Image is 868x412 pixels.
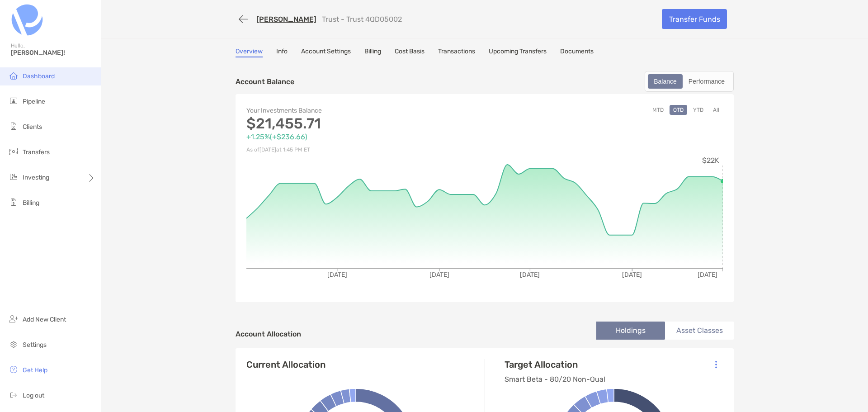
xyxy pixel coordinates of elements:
button: All [709,105,723,115]
h4: Target Allocation [505,359,605,370]
a: [PERSON_NAME] [256,15,316,24]
tspan: [DATE] [520,271,540,279]
a: Upcoming Transfers [489,47,547,57]
button: QTD [670,105,687,115]
a: Overview [236,47,263,57]
img: get-help icon [8,364,19,375]
img: pipeline icon [8,95,19,106]
p: $21,455.71 [246,118,485,129]
span: Pipeline [23,98,45,105]
span: [PERSON_NAME]! [11,49,95,57]
p: As of [DATE] at 1:45 PM ET [246,144,485,156]
span: Get Help [23,366,47,374]
a: Billing [364,47,381,57]
p: +1.25% ( +$236.66 ) [246,131,485,142]
a: Cost Basis [395,47,425,57]
span: Clients [23,123,42,131]
p: Smart Beta - 80/20 Non-Qual [505,374,605,385]
img: billing icon [8,197,19,208]
a: Account Settings [301,47,351,57]
tspan: [DATE] [622,271,642,279]
span: Settings [23,341,47,349]
div: Performance [684,75,730,88]
tspan: $22K [702,156,719,165]
span: Add New Client [23,316,66,323]
tspan: [DATE] [429,271,449,279]
a: Info [276,47,288,57]
img: dashboard icon [8,70,19,81]
div: Balance [649,75,682,88]
p: Trust - Trust 4QD05002 [322,15,402,24]
button: YTD [689,105,707,115]
li: Holdings [596,322,665,340]
p: Your Investments Balance [246,105,485,116]
img: Zoe Logo [11,4,43,36]
img: transfers icon [8,146,19,157]
img: Icon List Menu [715,360,717,369]
div: segmented control [645,71,734,92]
img: clients icon [8,121,19,132]
p: Account Balance [236,76,294,87]
span: Transfers [23,148,50,156]
button: MTD [649,105,667,115]
a: Documents [560,47,594,57]
a: Transactions [438,47,475,57]
span: Log out [23,392,44,399]
tspan: [DATE] [698,271,717,279]
span: Investing [23,174,49,181]
img: add_new_client icon [8,313,19,324]
h4: Account Allocation [236,330,301,338]
span: Billing [23,199,39,207]
li: Asset Classes [665,322,734,340]
h4: Current Allocation [246,359,325,370]
a: Transfer Funds [662,9,727,29]
img: investing icon [8,171,19,182]
span: Dashboard [23,72,55,80]
img: logout icon [8,389,19,400]
tspan: [DATE] [327,271,347,279]
img: settings icon [8,339,19,350]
